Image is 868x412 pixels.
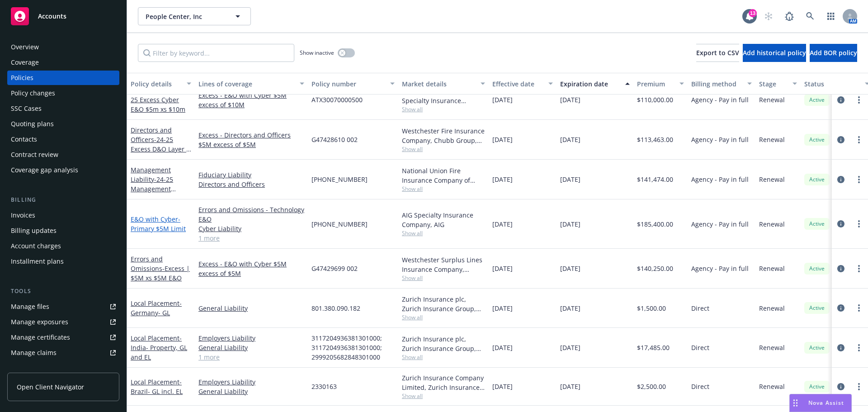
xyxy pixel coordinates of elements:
span: Renewal [759,264,785,273]
span: $1,500.00 [637,303,666,313]
a: Errors and Omissions - Technology E&O [198,205,304,224]
div: Billing updates [11,223,57,238]
a: Errors and Omissions [131,255,190,282]
span: Direct [691,303,709,313]
a: Policies [7,71,119,85]
div: Billing method [691,79,742,89]
a: circleInformation [835,95,846,105]
div: Manage BORs [11,361,53,375]
span: Agency - Pay in full [691,135,749,144]
button: Export to CSV [696,44,739,62]
span: Agency - Pay in full [691,264,749,273]
span: [DATE] [560,219,580,229]
span: Active [808,136,826,144]
div: Zurich Insurance plc, Zurich Insurance Group, Zurich Insurance Group (International), Prudent Ins... [402,334,485,353]
a: Local Placement [131,378,183,396]
a: Directors and Officers [198,180,304,189]
a: Switch app [822,7,840,25]
div: Manage exposures [11,315,68,329]
span: $140,250.00 [637,264,673,273]
div: Premium [637,79,674,89]
a: Policy changes [7,86,119,100]
a: circleInformation [835,381,846,392]
span: [DATE] [492,303,513,313]
span: Renewal [759,95,785,104]
div: Stage [759,79,787,89]
span: Show all [402,392,485,400]
span: [PHONE_NUMBER] [311,219,368,229]
a: Employers Liability [198,377,304,387]
a: more [854,263,864,274]
span: Add BOR policy [810,48,857,57]
span: Active [808,175,826,184]
a: circleInformation [835,263,846,274]
div: Manage certificates [11,330,70,345]
a: E&O with Cyber [131,86,190,114]
div: Expiration date [560,79,620,89]
div: Manage files [11,299,49,314]
button: Nova Assist [789,394,852,412]
button: Premium [633,73,688,95]
span: [DATE] [492,264,513,273]
a: General Liability [198,303,304,313]
div: Tools [7,287,119,296]
div: Quoting plans [11,117,54,131]
a: Coverage gap analysis [7,163,119,177]
span: Open Client Navigator [17,382,84,392]
span: Agency - Pay in full [691,175,749,184]
span: G47428610 002 [311,135,358,144]
button: Policy details [127,73,195,95]
a: Quoting plans [7,117,119,131]
span: [DATE] [560,95,580,104]
span: [DATE] [492,175,513,184]
span: - India- Property, GL and EL [131,334,187,361]
span: Show all [402,185,485,193]
span: - 24-25 Management Liability (D&O/Fid) [PHONE_NUMBER] D&O/Fid [131,175,187,222]
div: 13 [749,9,757,17]
div: Manage claims [11,346,57,360]
span: Agency - Pay in full [691,95,749,104]
button: Lines of coverage [195,73,308,95]
span: G47429699 002 [311,264,358,273]
a: General Liability [198,343,304,352]
div: Market details [402,79,475,89]
div: SSC Cases [11,101,42,116]
span: $141,474.00 [637,175,673,184]
a: Search [801,7,819,25]
button: People Center, Inc [138,7,251,25]
span: Direct [691,343,709,352]
a: Billing updates [7,223,119,238]
span: [DATE] [560,135,580,144]
div: Drag to move [790,394,801,412]
a: Account charges [7,239,119,253]
div: Lines of coverage [198,79,294,89]
div: Policy details [131,79,181,89]
span: Show all [402,229,485,237]
span: Show all [402,313,485,321]
span: Renewal [759,135,785,144]
span: Show all [402,145,485,153]
a: 1 more [198,352,304,362]
span: [PHONE_NUMBER] [311,175,368,184]
div: Invoices [11,208,35,223]
a: Directors and Officers [131,126,190,163]
span: Active [808,265,826,273]
span: People Center, Inc [146,12,224,21]
a: Manage BORs [7,361,119,375]
a: Installment plans [7,254,119,269]
span: - 24-25 Excess D&O Layer 1 $5m Xs $5m [131,135,191,163]
button: Add historical policy [743,44,806,62]
span: Direct [691,382,709,391]
span: Export to CSV [696,48,739,57]
span: [DATE] [492,343,513,352]
a: Start snowing [759,7,778,25]
div: Coverage [11,55,39,70]
div: National Union Fire Insurance Company of [GEOGRAPHIC_DATA], [GEOGRAPHIC_DATA], AIG [402,166,485,185]
a: E&O with Cyber [131,215,186,233]
a: more [854,174,864,185]
a: Fiduciary Liability [198,170,304,180]
span: 801.380.090.182 [311,303,360,313]
a: circleInformation [835,303,846,313]
div: Installment plans [11,254,64,269]
span: [DATE] [560,175,580,184]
